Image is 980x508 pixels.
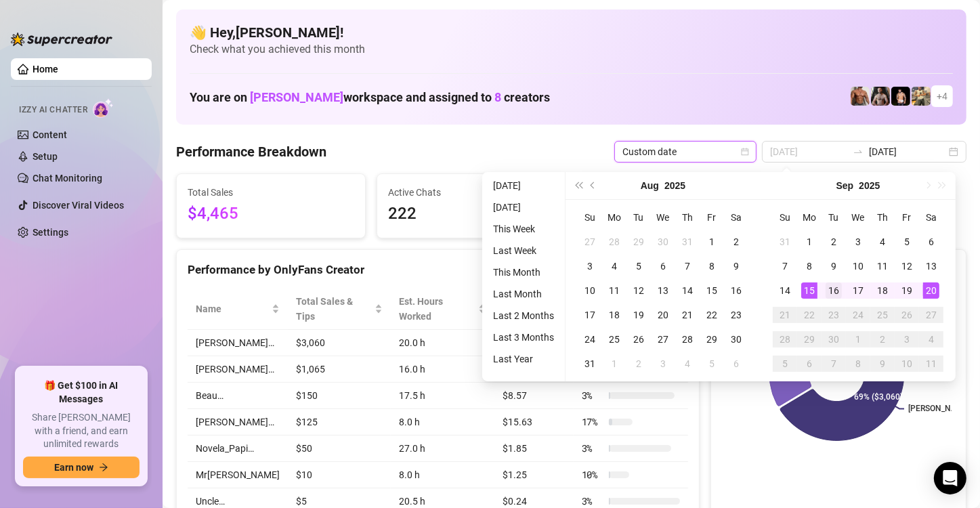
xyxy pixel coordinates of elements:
[773,230,797,254] td: 2025-08-31
[850,282,866,299] div: 17
[937,89,947,104] span: + 4
[33,173,102,184] a: Chat Monitoring
[651,278,675,303] td: 2025-08-13
[250,90,343,104] span: [PERSON_NAME]
[33,200,124,211] a: Discover Viral Videos
[188,330,288,356] td: [PERSON_NAME]…
[33,227,68,238] a: Settings
[891,87,910,106] img: Novela_Papi
[899,282,915,299] div: 19
[675,230,700,254] td: 2025-07-31
[801,356,817,372] div: 6
[488,264,559,280] li: This Month
[606,331,622,347] div: 25
[773,352,797,376] td: 2025-10-05
[296,294,372,324] span: Total Sales & Tips
[631,234,647,250] div: 29
[631,356,647,372] div: 2
[801,258,817,274] div: 8
[822,278,846,303] td: 2025-09-16
[870,230,895,254] td: 2025-09-04
[777,234,793,250] div: 31
[728,234,744,250] div: 2
[602,254,626,278] td: 2025-08-04
[851,87,870,106] img: David
[494,462,573,488] td: $1.25
[578,278,602,303] td: 2025-08-10
[777,307,793,323] div: 21
[488,329,559,345] li: Last 3 Months
[797,205,822,230] th: Mo
[54,462,93,473] span: Earn now
[895,352,919,376] td: 2025-10-10
[626,205,651,230] th: Tu
[724,205,748,230] th: Sa
[859,172,880,199] button: Choose a year
[391,409,494,436] td: 8.0 h
[488,351,559,367] li: Last Year
[870,352,895,376] td: 2025-10-09
[919,352,943,376] td: 2025-10-11
[899,307,915,323] div: 26
[675,278,700,303] td: 2025-08-14
[728,356,744,372] div: 6
[724,254,748,278] td: 2025-08-09
[626,278,651,303] td: 2025-08-12
[934,462,966,494] div: Open Intercom Messenger
[188,185,354,200] span: Total Sales
[190,23,953,42] h4: 👋 Hey, [PERSON_NAME] !
[912,87,931,106] img: Mr
[728,282,744,299] div: 16
[578,230,602,254] td: 2025-07-27
[822,352,846,376] td: 2025-10-07
[33,129,67,140] a: Content
[388,201,555,227] span: 222
[578,205,602,230] th: Su
[850,331,866,347] div: 1
[773,327,797,352] td: 2025-09-28
[895,303,919,327] td: 2025-09-26
[23,379,140,406] span: 🎁 Get $100 in AI Messages
[704,282,720,299] div: 15
[923,356,939,372] div: 11
[651,327,675,352] td: 2025-08-27
[288,356,391,383] td: $1,065
[606,258,622,274] div: 4
[602,205,626,230] th: Mo
[797,230,822,254] td: 2025-09-01
[11,33,112,46] img: logo-BBDzfeDw.svg
[822,230,846,254] td: 2025-09-02
[494,383,573,409] td: $8.57
[626,254,651,278] td: 2025-08-05
[826,234,842,250] div: 2
[919,254,943,278] td: 2025-09-13
[777,282,793,299] div: 14
[870,254,895,278] td: 2025-09-11
[651,205,675,230] th: We
[850,307,866,323] div: 24
[188,409,288,436] td: [PERSON_NAME]…
[626,303,651,327] td: 2025-08-19
[850,356,866,372] div: 8
[846,230,870,254] td: 2025-09-03
[93,98,114,118] img: AI Chatter
[826,258,842,274] div: 9
[655,307,671,323] div: 20
[846,352,870,376] td: 2025-10-08
[391,383,494,409] td: 17.5 h
[923,307,939,323] div: 27
[777,331,793,347] div: 28
[488,199,559,215] li: [DATE]
[188,261,688,279] div: Performance by OnlyFans Creator
[651,230,675,254] td: 2025-07-30
[704,234,720,250] div: 1
[176,142,326,161] h4: Performance Breakdown
[578,254,602,278] td: 2025-08-03
[801,331,817,347] div: 29
[899,356,915,372] div: 10
[494,90,501,104] span: 8
[679,234,696,250] div: 31
[797,327,822,352] td: 2025-09-29
[724,352,748,376] td: 2025-09-06
[578,352,602,376] td: 2025-08-31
